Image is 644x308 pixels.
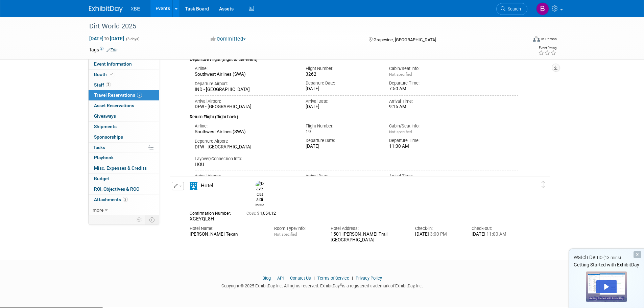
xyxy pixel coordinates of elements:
[374,37,436,42] span: Grapevine, [GEOGRAPHIC_DATA]
[285,276,289,281] span: |
[87,20,517,32] div: Dirt World 2025
[533,36,540,42] img: Format-Inperson.png
[254,181,266,206] div: Dave Cataldi
[306,80,379,86] div: Departure Date:
[195,173,296,179] div: Arrival Airport:
[195,144,296,150] div: DFW - [GEOGRAPHIC_DATA]
[89,111,159,121] a: Giveaways
[89,90,159,100] a: Travel Reservations2
[306,98,379,104] div: Arrival Date:
[89,80,159,90] a: Staff2
[274,232,297,237] span: Not specified
[131,6,140,11] span: XBE
[274,226,320,232] div: Room Type/Info:
[190,226,264,232] div: Hotel Name:
[94,197,128,202] span: Attachments
[89,35,124,42] span: [DATE] [DATE]
[93,207,103,213] span: more
[89,70,159,80] a: Booth
[195,129,296,135] div: Southwest Airlines (SWA)
[536,2,549,15] img: Brenden Wolinski
[389,129,412,134] span: Not specified
[195,81,296,87] div: Departure Airport:
[389,138,462,144] div: Departure Time:
[195,66,296,72] div: Airline:
[145,215,159,224] td: Toggle Event Tabs
[89,195,159,205] a: Attachments2
[472,232,518,237] div: [DATE]
[603,255,621,260] span: (13 mins)
[190,182,197,190] i: Hotel
[389,66,462,72] div: Cabin/Seat Info:
[94,124,117,129] span: Shipments
[312,276,316,281] span: |
[569,261,644,268] div: Getting Started with ExhibitDay
[123,197,128,202] span: 2
[93,145,105,150] span: Tasks
[195,156,518,162] div: Layover/Connection Info:
[208,35,248,43] button: Committed
[389,86,462,92] div: 7:50 AM
[195,123,296,129] div: Airline:
[89,101,159,111] a: Asset Reservations
[89,153,159,163] a: Playbook
[538,46,556,50] div: Event Rating
[94,155,114,160] span: Playbook
[125,37,140,41] span: (3 days)
[190,232,264,237] div: [PERSON_NAME] Texan
[94,92,142,98] span: Travel Reservations
[306,138,379,144] div: Departure Date:
[306,173,379,179] div: Arrival Date:
[106,48,118,52] a: Edit
[106,82,111,87] span: 2
[389,104,462,110] div: 9:15 AM
[195,138,296,144] div: Departure Airport:
[331,226,405,232] div: Hotel Address:
[317,276,349,281] a: Terms of Service
[389,98,462,104] div: Arrival Time:
[94,176,109,181] span: Budget
[277,276,284,281] a: API
[195,72,296,77] div: Southwest Airlines (SWA)
[89,59,159,69] a: Event Information
[429,232,447,237] span: 3:00 PM
[487,35,557,45] div: Event Format
[505,6,521,11] span: Search
[246,211,260,216] span: Cost: $
[89,6,123,13] img: ExhibitDay
[89,184,159,194] a: ROI, Objectives & ROO
[415,232,461,237] div: [DATE]
[542,181,545,188] i: Click and drag to move item
[496,3,527,15] a: Search
[306,104,379,110] div: [DATE]
[415,226,461,232] div: Check-in:
[541,37,557,42] div: In-Person
[569,254,644,261] div: Watch Demo
[472,226,518,232] div: Check-out:
[89,46,118,53] td: Tags
[262,276,271,281] a: Blog
[389,173,462,179] div: Arrival Time:
[94,103,134,108] span: Asset Reservations
[89,132,159,142] a: Sponsorships
[306,66,379,72] div: Flight Number:
[389,144,462,149] div: 11:30 AM
[195,162,518,168] div: HOU
[306,86,379,92] div: [DATE]
[356,276,382,281] a: Privacy Policy
[190,110,518,120] div: Return Flight (flight back)
[94,72,115,77] span: Booth
[306,144,379,149] div: [DATE]
[134,215,145,224] td: Personalize Event Tab Strip
[389,72,412,77] span: Not specified
[201,183,213,189] span: Hotel
[256,181,264,203] img: Dave Cataldi
[485,232,506,237] span: 11:00 AM
[290,276,311,281] a: Contact Us
[103,36,110,41] span: to
[350,276,355,281] span: |
[190,216,214,221] span: XGEYQL8H
[89,122,159,132] a: Shipments
[94,113,116,119] span: Giveaways
[89,205,159,215] a: more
